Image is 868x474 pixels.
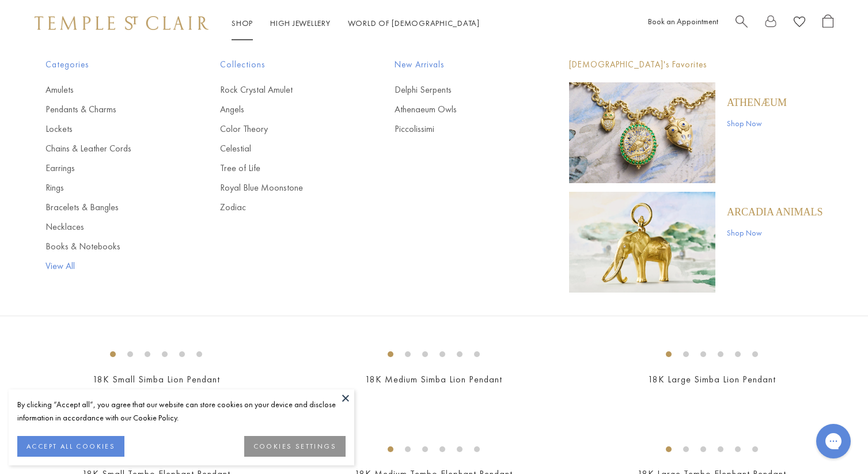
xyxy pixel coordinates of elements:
a: Piccolissimi [395,123,523,135]
a: ShopShop [232,18,253,28]
span: Categories [46,58,174,72]
a: Royal Blue Moonstone [220,181,348,194]
a: Necklaces [46,221,174,233]
span: New Arrivals [395,58,523,72]
a: World of [DEMOGRAPHIC_DATA]World of [DEMOGRAPHIC_DATA] [348,18,480,28]
img: Temple St. Clair [35,16,209,30]
a: Pendants & Charms [46,103,174,116]
iframe: Gorgias live chat messenger [810,420,856,462]
a: High JewelleryHigh Jewellery [270,18,331,28]
a: Delphi Serpents [395,84,523,96]
button: COOKIES SETTINGS [244,436,346,457]
a: Color Theory [220,123,348,135]
a: Shop Now [727,226,823,239]
div: By clicking “Accept all”, you agree that our website can store cookies on your device and disclos... [17,398,346,424]
a: ARCADIA ANIMALS [727,206,823,218]
a: Angels [220,103,348,116]
span: Collections [220,58,348,72]
a: Bracelets & Bangles [46,201,174,214]
a: Search [736,14,748,32]
a: Rings [46,181,174,194]
a: 18K Large Simba Lion Pendant [648,373,776,385]
a: Earrings [46,162,174,175]
a: Lockets [46,123,174,135]
a: Shop Now [727,117,787,130]
a: Athenæum [727,96,787,109]
a: Rock Crystal Amulet [220,84,348,96]
a: Tree of Life [220,162,348,175]
a: Athenaeum Owls [395,103,523,116]
a: Open Shopping Bag [822,14,833,32]
a: 18K Medium Simba Lion Pendant [365,373,502,385]
a: Book an Appointment [648,16,718,26]
p: [DEMOGRAPHIC_DATA]'s Favorites [569,58,823,72]
a: 18K Small Simba Lion Pendant [93,373,220,385]
a: Zodiac [220,201,348,214]
nav: Main navigation [232,16,480,31]
a: Books & Notebooks [46,240,174,253]
a: View All [46,260,174,272]
a: View Wishlist [794,14,805,32]
a: Amulets [46,84,174,96]
a: Celestial [220,142,348,155]
a: Chains & Leather Cords [46,142,174,155]
button: ACCEPT ALL COOKIES [17,436,124,457]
